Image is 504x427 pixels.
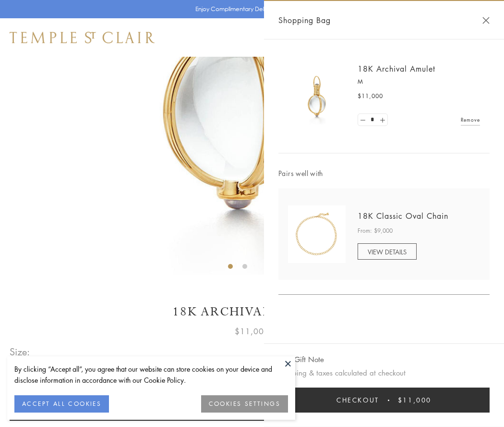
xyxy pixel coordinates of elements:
[278,388,490,413] button: Checkout $11,000
[278,14,331,26] span: Shopping Bag
[461,114,480,125] a: Remove
[201,395,288,413] button: COOKIES SETTINGS
[358,91,383,101] span: $11,000
[235,325,269,338] span: $11,000
[278,353,324,365] button: Add Gift Note
[10,32,155,43] img: Temple St. Clair
[368,247,407,256] span: VIEW DETAILS
[377,114,387,126] a: Set quantity to 2
[358,77,480,87] p: M
[278,168,490,179] span: Pairs well with
[358,211,448,221] a: 18K Classic Oval Chain
[358,226,393,236] span: From: $9,000
[482,17,490,24] button: Close Shopping Bag
[336,395,379,405] span: Checkout
[288,205,346,263] img: N88865-OV18
[358,114,368,126] a: Set quantity to 0
[10,303,494,320] h1: 18K Archival Amulet
[398,395,432,405] span: $11,000
[288,67,346,125] img: 18K Archival Amulet
[278,367,490,379] p: Shipping & taxes calculated at checkout
[358,243,417,260] a: VIEW DETAILS
[10,344,31,360] span: Size:
[195,4,304,14] p: Enjoy Complimentary Delivery & Returns
[358,63,435,74] a: 18K Archival Amulet
[14,364,288,386] div: By clicking “Accept all”, you agree that our website can store cookies on your device and disclos...
[14,395,109,413] button: ACCEPT ALL COOKIES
